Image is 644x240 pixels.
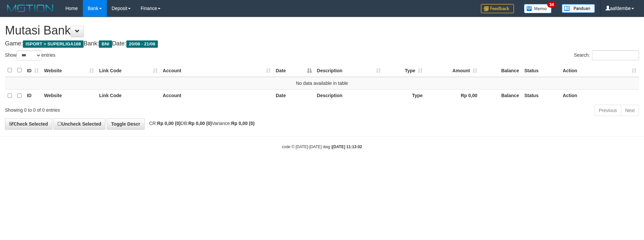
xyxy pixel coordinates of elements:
h4: Game: Bank: Date: [5,40,639,47]
th: Balance [480,64,522,77]
span: CR: DB: Variance: [146,121,255,126]
img: Button%20Memo.svg [524,4,552,13]
th: Rp 0,00 [425,89,480,102]
span: BNI [99,40,112,48]
td: No data available in table [5,77,639,90]
small: code © [DATE]-[DATE] dwg | [282,145,362,149]
th: Account [160,89,273,102]
th: Website: activate to sort column ascending [41,64,97,77]
span: 34 [547,2,556,8]
th: Status [522,89,560,102]
h1: Mutasi Bank [5,24,639,37]
th: Link Code [97,89,160,102]
th: ID [24,89,41,102]
th: Type: activate to sort column ascending [383,64,425,77]
select: Showentries [17,50,41,60]
a: Next [621,105,639,116]
input: Search: [592,50,639,60]
span: 20/08 - 21/08 [126,40,158,48]
img: Feedback.jpg [481,4,514,13]
strong: Rp 0,00 (0) [157,121,181,126]
th: Action [560,89,639,102]
a: Check Selected [5,118,52,130]
th: Website [41,89,97,102]
th: Description [314,89,384,102]
th: Date [273,89,314,102]
strong: Rp 0,00 (0) [188,121,212,126]
th: Action: activate to sort column ascending [560,64,639,77]
th: Date: activate to sort column descending [273,64,314,77]
th: Account: activate to sort column ascending [160,64,273,77]
label: Show entries [5,50,55,60]
strong: [DATE] 11:13:02 [332,145,362,149]
label: Search: [574,50,639,60]
th: Type [383,89,425,102]
a: Uncheck Selected [53,118,105,130]
th: Balance [480,89,522,102]
th: Link Code: activate to sort column ascending [97,64,160,77]
th: Amount: activate to sort column ascending [425,64,480,77]
a: Previous [595,105,621,116]
img: panduan.png [562,4,595,13]
th: Status [522,64,560,77]
strong: Rp 0,00 (0) [231,121,255,126]
span: ISPORT > SUPERLIGA168 [23,40,84,48]
th: Description: activate to sort column ascending [314,64,384,77]
th: ID: activate to sort column ascending [24,64,41,77]
img: MOTION_logo.png [5,3,55,13]
div: Showing 0 to 0 of 0 entries [5,104,263,113]
a: Toggle Descr [107,118,145,130]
